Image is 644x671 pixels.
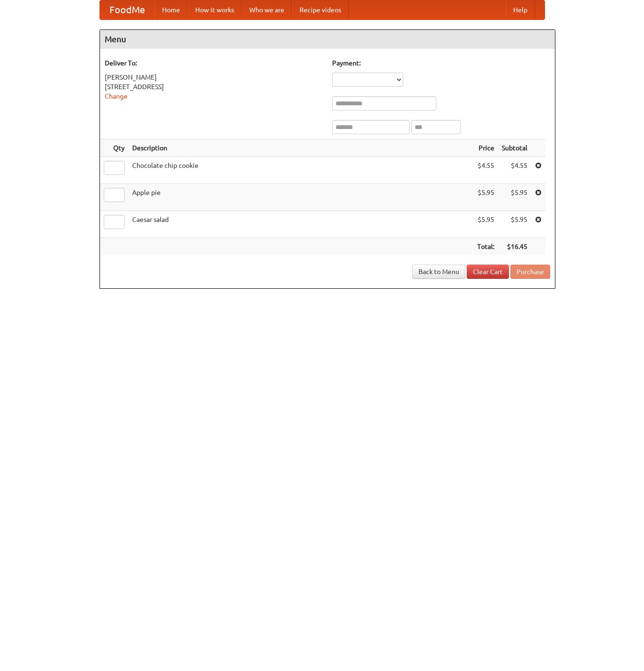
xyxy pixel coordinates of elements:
[498,184,531,211] td: $5.95
[105,82,323,92] div: [STREET_ADDRESS]
[498,157,531,184] td: $4.55
[473,157,498,184] td: $4.55
[467,265,509,279] a: Clear Cart
[473,238,498,256] th: Total:
[128,184,473,211] td: Apple pie
[128,157,473,184] td: Chocolate chip cookie
[105,58,323,68] h5: Deliver To:
[128,211,473,238] td: Caesar salad
[412,265,465,279] a: Back to Menu
[242,0,292,19] a: Who we are
[498,211,531,238] td: $5.95
[292,0,349,19] a: Recipe videos
[100,139,128,157] th: Qty
[473,211,498,238] td: $5.95
[100,30,555,49] h4: Menu
[332,58,550,68] h5: Payment:
[473,139,498,157] th: Price
[154,0,188,19] a: Home
[100,0,154,19] a: FoodMe
[510,265,550,279] button: Purchase
[105,92,127,100] a: Change
[506,0,535,19] a: Help
[498,238,531,256] th: $16.45
[498,139,531,157] th: Subtotal
[473,184,498,211] td: $5.95
[128,139,473,157] th: Description
[188,0,242,19] a: How it works
[105,73,323,82] div: [PERSON_NAME]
